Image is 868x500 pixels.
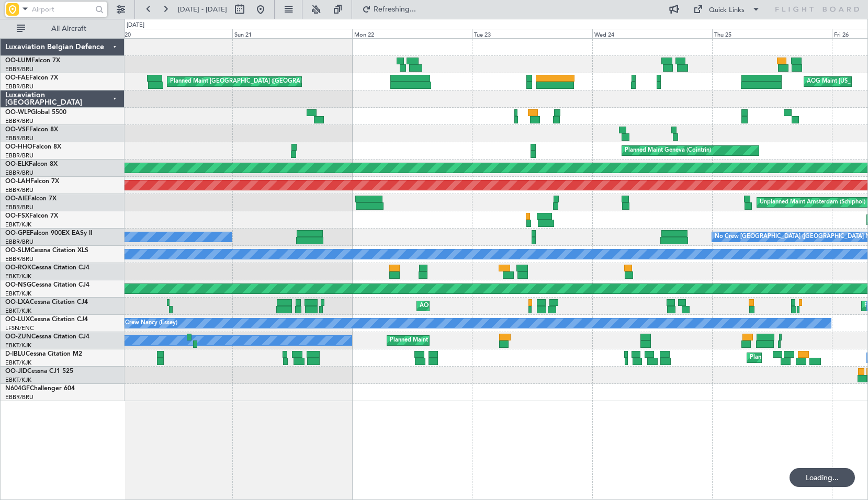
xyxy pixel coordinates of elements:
a: EBBR/BRU [5,393,33,401]
a: EBKT/KJK [5,307,31,315]
span: OO-FAE [5,75,29,81]
span: OO-AIE [5,196,28,202]
div: Sat 20 [112,29,232,38]
div: Mon 22 [352,29,472,38]
span: OO-LXA [5,299,30,305]
span: OO-FSX [5,213,29,219]
a: EBBR/BRU [5,203,33,211]
a: EBBR/BRU [5,255,33,263]
a: EBBR/BRU [5,238,33,246]
a: OO-HHOFalcon 8X [5,144,61,150]
div: No Crew Nancy (Essey) [115,315,177,331]
a: OO-LAHFalcon 7X [5,178,59,185]
div: Wed 24 [592,29,712,38]
button: All Aircraft [12,20,114,37]
a: EBBR/BRU [5,186,33,194]
span: Refreshing... [373,6,417,13]
a: EBBR/BRU [5,83,33,90]
div: Planned Maint Nice ([GEOGRAPHIC_DATA]) [750,350,866,366]
span: All Aircraft [27,25,110,32]
span: OO-LUX [5,316,30,323]
a: N604GFChallenger 604 [5,385,75,392]
div: Planned Maint [GEOGRAPHIC_DATA] ([GEOGRAPHIC_DATA] National) [170,74,359,89]
span: OO-JID [5,368,27,374]
div: Unplanned Maint Amsterdam (Schiphol) [760,195,865,210]
a: OO-ELKFalcon 8X [5,161,58,167]
div: Planned Maint Kortrijk-[GEOGRAPHIC_DATA] [390,333,512,348]
a: EBKT/KJK [5,290,31,298]
a: EBBR/BRU [5,152,33,160]
span: OO-HHO [5,144,32,150]
a: OO-WLPGlobal 5500 [5,109,66,116]
span: OO-ROK [5,265,31,271]
button: Refreshing... [357,1,420,18]
a: OO-AIEFalcon 7X [5,196,57,202]
span: OO-ELK [5,161,29,167]
a: EBBR/BRU [5,117,33,125]
span: N604GF [5,385,30,392]
span: [DATE] - [DATE] [178,5,227,14]
div: Tue 23 [472,29,592,38]
a: OO-ROKCessna Citation CJ4 [5,265,89,271]
a: EBKT/KJK [5,342,31,349]
div: Quick Links [709,5,745,16]
a: EBBR/BRU [5,169,33,177]
a: OO-LUMFalcon 7X [5,58,60,64]
a: D-IBLUCessna Citation M2 [5,351,82,357]
a: EBKT/KJK [5,359,31,367]
div: Sun 21 [232,29,352,38]
div: Planned Maint Geneva (Cointrin) [625,143,711,158]
span: OO-NSG [5,282,31,288]
span: OO-GPE [5,230,30,236]
span: D-IBLU [5,351,26,357]
div: AOG Maint Kortrijk-[GEOGRAPHIC_DATA] [420,298,534,314]
a: OO-VSFFalcon 8X [5,127,58,133]
a: EBBR/BRU [5,134,33,142]
a: LFSN/ENC [5,324,34,332]
a: OO-ZUNCessna Citation CJ4 [5,334,89,340]
input: Airport [32,2,92,17]
a: EBKT/KJK [5,272,31,280]
a: OO-FAEFalcon 7X [5,75,58,81]
span: OO-WLP [5,109,31,116]
div: Loading... [790,468,855,487]
span: OO-LUM [5,58,31,64]
a: OO-FSXFalcon 7X [5,213,58,219]
a: EBKT/KJK [5,221,31,229]
div: Thu 25 [712,29,832,38]
a: OO-GPEFalcon 900EX EASy II [5,230,92,236]
a: EBBR/BRU [5,65,33,73]
a: OO-JIDCessna CJ1 525 [5,368,73,374]
span: OO-LAH [5,178,30,185]
a: OO-LXACessna Citation CJ4 [5,299,88,305]
span: OO-VSF [5,127,29,133]
a: OO-LUXCessna Citation CJ4 [5,316,88,323]
button: Quick Links [688,1,765,18]
div: [DATE] [127,21,144,30]
a: OO-SLMCessna Citation XLS [5,247,88,254]
span: OO-ZUN [5,334,31,340]
a: OO-NSGCessna Citation CJ4 [5,282,89,288]
span: OO-SLM [5,247,30,254]
a: EBKT/KJK [5,376,31,384]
